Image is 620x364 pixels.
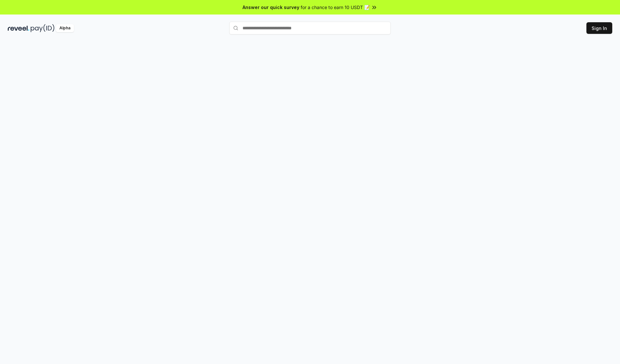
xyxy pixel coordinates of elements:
span: Answer our quick survey [243,4,299,11]
button: Sign In [586,22,612,34]
div: Alpha [56,24,74,32]
img: pay_id [31,24,55,32]
img: reveel_dark [8,24,29,32]
span: for a chance to earn 10 USDT 📝 [301,4,370,11]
